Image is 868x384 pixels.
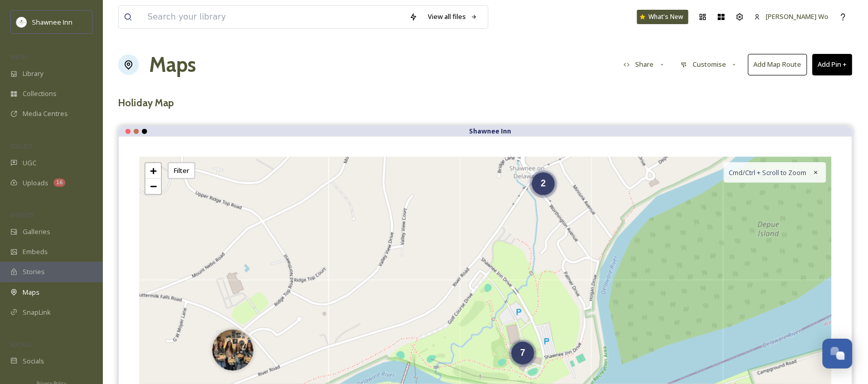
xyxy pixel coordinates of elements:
a: View all files [423,7,483,27]
span: Shawnee Inn [32,17,73,27]
span: Stories [23,267,45,277]
span: Galleries [23,227,50,237]
a: Zoom out [146,179,161,194]
div: 7 [512,342,534,364]
img: Marker [212,330,254,371]
span: Embeds [23,247,48,257]
button: Customise [676,54,743,74]
button: Add Map Route [748,54,807,75]
span: Socials [23,356,44,366]
div: 16 [53,179,65,187]
img: shawnee-300x300.jpg [16,17,27,27]
input: Search your library [142,6,404,28]
span: [PERSON_NAME] Wo [766,12,829,21]
a: Zoom in [146,163,161,179]
span: SnapLink [23,308,51,317]
span: Maps [23,287,40,297]
button: Open Chat [823,339,853,369]
a: Maps [149,49,196,80]
span: MEDIA [10,53,28,61]
span: WIDGETS [10,211,34,219]
span: + [150,164,157,177]
strong: Shawnee Inn [469,126,511,136]
h3: Holiday Map [118,95,853,110]
span: SOCIALS [10,340,31,348]
span: Uploads [23,178,48,188]
button: Add Pin + [812,54,853,75]
span: − [150,180,157,193]
a: [PERSON_NAME] Wo [749,7,834,27]
button: Share [619,54,671,74]
span: Media Centres [23,109,68,119]
span: Collections [23,89,57,99]
span: 2 [541,178,546,188]
span: Library [23,69,43,79]
span: 7 [520,348,526,358]
span: COLLECT [10,142,32,150]
span: UGC [23,158,37,168]
div: 2 [532,172,555,195]
span: Cmd/Ctrl + Scroll to Zoom [729,168,807,178]
a: What's New [637,10,689,24]
div: Filter [168,162,195,179]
